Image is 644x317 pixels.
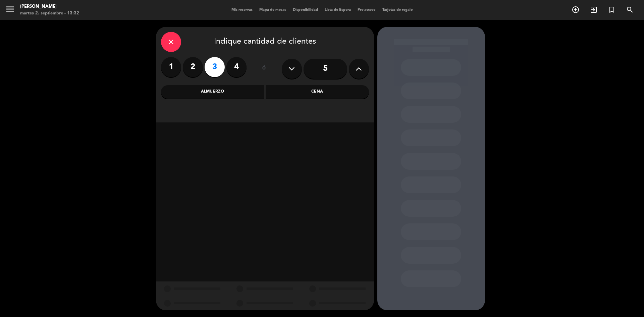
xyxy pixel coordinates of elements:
[228,8,256,12] span: Mis reservas
[608,6,616,14] i: turned_in_not
[205,57,225,77] label: 3
[226,57,247,77] label: 4
[20,3,79,10] div: [PERSON_NAME]
[5,4,15,14] i: menu
[354,8,379,12] span: Pre-acceso
[167,38,175,46] i: close
[321,8,354,12] span: Lista de Espera
[253,57,275,81] div: ó
[626,6,634,14] i: search
[161,57,181,77] label: 1
[289,8,321,12] span: Disponibilidad
[379,8,416,12] span: Tarjetas de regalo
[161,32,369,52] div: Indique cantidad de clientes
[266,85,369,99] div: Cena
[256,8,289,12] span: Mapa de mesas
[572,6,580,14] i: add_circle_outline
[5,4,15,16] button: menu
[590,6,598,14] i: exit_to_app
[20,10,79,17] div: martes 2. septiembre - 13:32
[183,57,203,77] label: 2
[161,85,264,99] div: Almuerzo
